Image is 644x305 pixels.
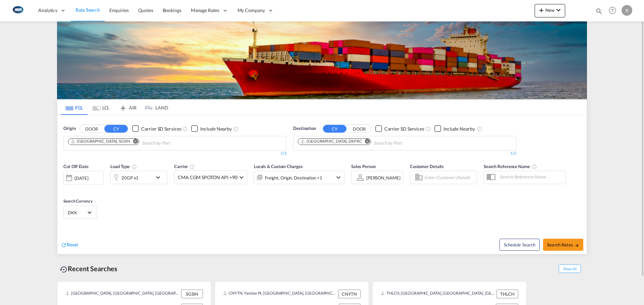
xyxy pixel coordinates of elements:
div: [DATE] [74,175,88,181]
div: 1/3 [293,151,516,156]
div: Press delete to remove this chip. [300,139,363,144]
md-icon: icon-arrow-right [575,243,579,248]
md-checkbox: Checkbox No Ink [191,125,232,132]
span: CMA CGM SPOTON API +90 [178,174,237,181]
div: [DATE] [63,171,104,185]
span: Search Currency [63,199,93,204]
div: Fredericia, DKFRC [300,139,362,144]
span: Reset [67,242,78,247]
div: 1/3 [63,151,286,156]
button: Note: By default Schedule search will only considerorigin ports, destination ports and cut off da... [499,239,540,251]
md-icon: Unchecked: Search for CY (Container Yard) services for all selected carriers.Checked : Search for... [182,126,188,132]
md-icon: icon-refresh [61,242,67,248]
md-icon: icon-backup-restore [60,265,68,274]
md-chips-wrap: Chips container. Use arrow keys to select chips. [297,136,440,149]
md-icon: icon-chevron-down [334,173,342,181]
md-checkbox: Checkbox No Ink [434,125,475,132]
img: LCL+%26+FCL+BACKGROUND.png [57,21,587,99]
div: R [622,5,632,16]
button: DOOR [80,125,103,133]
div: 20GP x1icon-chevron-down [110,171,167,184]
span: Customer Details [410,164,444,169]
md-icon: The selected Trucker/Carrierwill be displayed in the rate results If the rates are from another f... [190,164,195,169]
span: Help [607,5,618,16]
md-pagination-wrapper: Use the left and right arrow keys to navigate between tabs [61,100,168,115]
span: New [537,7,562,13]
input: Enter Customer Details [424,172,475,182]
div: Press delete to remove this chip. [70,139,131,144]
div: Freight Origin Destination Factory Stuffingicon-chevron-down [254,171,344,184]
md-tab-item: LAND [141,100,168,115]
md-select: Sales Person: Rasmus Ottosen [366,173,401,182]
md-icon: icon-plus 400-fg [537,6,545,14]
div: THLCH [496,290,518,298]
span: My Company [237,7,265,14]
div: icon-refreshReset [61,241,78,249]
div: [PERSON_NAME] [366,175,400,180]
md-datepicker: Select [63,184,68,193]
md-icon: icon-chevron-down [154,173,165,181]
input: Chips input. [374,138,437,149]
md-tab-item: AIR [114,100,141,115]
md-icon: Your search will be saved by the below given name [532,164,537,169]
div: OriginDOOR CY Checkbox No InkUnchecked: Search for CY (Container Yard) services for all selected ... [57,115,587,254]
div: Carrier SD Services [141,126,181,132]
span: Manage Rates [191,7,219,14]
button: CY [104,125,128,133]
input: Search Reference Name [496,172,566,182]
md-tab-item: LCL [88,100,114,115]
div: Freight Origin Destination Factory Stuffing [265,173,322,182]
div: CNYTN, Yantian Pt, China, Greater China & Far East Asia, Asia Pacific [223,290,336,298]
div: CNYTN [338,290,361,298]
button: Remove [361,139,371,145]
span: Search Rates [547,242,579,247]
div: Recent Searches [57,261,120,276]
span: Rate Search [75,7,100,13]
div: Singapore, SGSIN [70,139,130,144]
span: Show All [559,264,581,273]
md-checkbox: Checkbox No Ink [132,125,181,132]
span: Destination [293,125,316,132]
button: icon-plus 400-fgNewicon-chevron-down [535,4,565,17]
md-icon: icon-airplane [119,104,127,109]
button: Search Ratesicon-arrow-right [543,239,583,251]
span: Bookings [163,7,181,13]
span: Cut Off Date [63,164,89,169]
span: Search Reference Name [484,164,537,169]
span: Load Type [110,164,137,169]
div: 20GP x1 [121,173,139,182]
md-tab-item: FCL [61,100,88,115]
div: icon-magnify [595,7,603,17]
span: Carrier [174,164,195,169]
md-icon: Unchecked: Ignores neighbouring ports when fetching rates.Checked : Includes neighbouring ports w... [477,126,482,132]
div: SGSIN [181,290,203,298]
md-icon: icon-chevron-down [554,6,562,14]
input: Chips input. [142,138,206,149]
span: Analytics [38,7,57,14]
img: 1aa151c0c08011ec8d6f413816f9a227.png [10,3,25,18]
md-checkbox: Checkbox No Ink [375,125,424,132]
span: Locals & Custom Charges [254,164,303,169]
span: DKK [68,210,87,216]
button: CY [323,125,346,133]
div: Carrier SD Services [384,126,424,132]
span: Origin [63,125,75,132]
button: DOOR [347,125,371,133]
div: SGSIN, Singapore, Singapore, South East Asia, Asia Pacific [65,290,179,298]
md-select: Select Currency: kr DKKDenmark Krone [67,208,93,217]
div: Include Nearby [443,126,475,132]
md-icon: icon-magnify [595,7,603,15]
button: Remove [129,139,139,145]
span: Quotes [138,7,153,13]
md-icon: Unchecked: Search for CY (Container Yard) services for all selected carriers.Checked : Search for... [426,126,431,132]
div: Include Nearby [200,126,232,132]
div: THLCH, Laem Chabang, Thailand, South East Asia, Asia Pacific [381,290,495,298]
md-icon: icon-information-outline [131,164,137,169]
span: Sales Person [351,164,376,169]
md-chips-wrap: Chips container. Use arrow keys to select chips. [67,136,208,149]
div: Help [607,5,622,17]
md-icon: Unchecked: Ignores neighbouring ports when fetching rates.Checked : Includes neighbouring ports w... [233,126,238,132]
span: Enquiries [109,7,129,13]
